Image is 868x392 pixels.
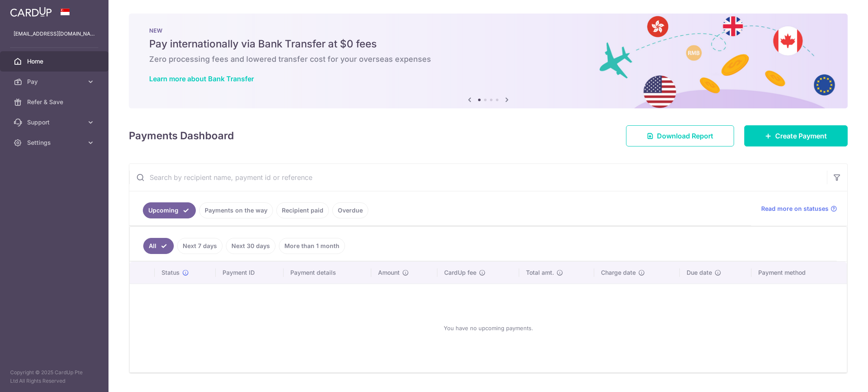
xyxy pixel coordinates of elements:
p: [EMAIL_ADDRESS][DOMAIN_NAME] [14,30,95,38]
span: Settings [27,138,83,147]
a: Overdue [332,202,368,218]
span: Download Report [657,131,713,141]
input: Search by recipient name, payment id or reference [129,164,827,191]
span: Charge date [601,268,636,277]
span: Amount [378,268,400,277]
th: Payment details [284,262,371,284]
span: Refer & Save [27,98,83,106]
a: Read more on statuses [761,204,837,213]
a: Create Payment [744,125,848,146]
a: Recipient paid [276,202,329,218]
a: All [143,238,174,254]
span: Pay [27,77,83,86]
span: Status [161,268,180,277]
a: More than 1 month [279,238,345,254]
a: Next 7 days [177,238,223,254]
div: You have no upcoming payments. [140,291,837,365]
a: Learn more about Bank Transfer [149,75,254,83]
h5: Pay internationally via Bank Transfer at $0 fees [149,37,827,51]
th: Payment ID [216,262,284,284]
span: Read more on statuses [761,204,829,213]
h4: Payments Dashboard [129,128,234,144]
span: CardUp fee [444,268,476,277]
th: Payment method [751,262,847,284]
img: Bank transfer banner [129,14,848,108]
span: Home [27,57,83,66]
span: Due date [687,268,712,277]
p: NEW [149,27,827,34]
img: CardUp [10,7,52,17]
a: Payments on the way [199,202,273,218]
a: Next 30 days [226,238,275,254]
span: Total amt. [526,268,554,277]
span: Support [27,118,83,127]
a: Download Report [626,125,734,146]
h6: Zero processing fees and lowered transfer cost for your overseas expenses [149,54,827,64]
a: Upcoming [143,202,196,218]
span: Create Payment [775,131,827,141]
